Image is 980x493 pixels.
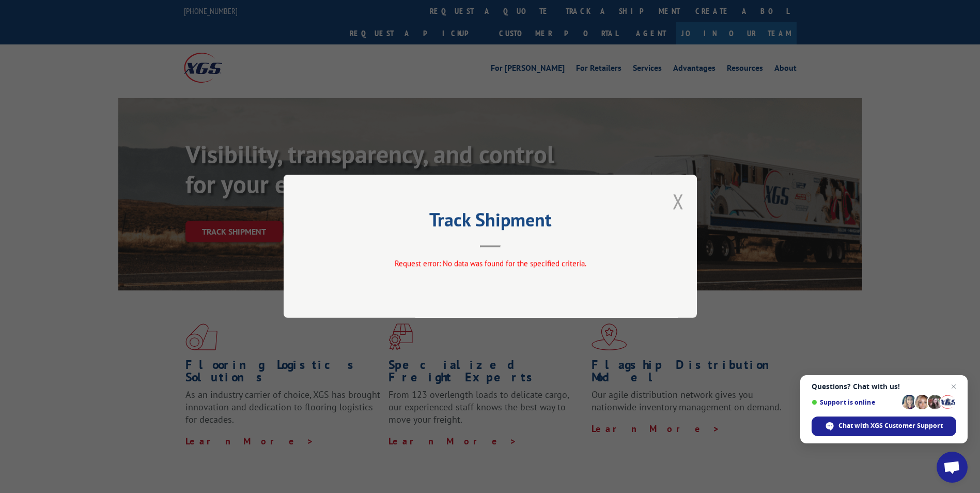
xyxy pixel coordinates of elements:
[394,259,586,269] span: Request error: No data was found for the specified criteria.
[838,421,943,430] span: Chat with XGS Customer Support
[812,398,898,406] span: Support is online
[937,452,968,483] div: Open chat
[812,382,956,391] span: Questions? Chat with us!
[673,188,684,215] button: Close modal
[335,212,645,232] h2: Track Shipment
[947,380,960,393] span: Close chat
[812,417,956,436] div: Chat with XGS Customer Support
